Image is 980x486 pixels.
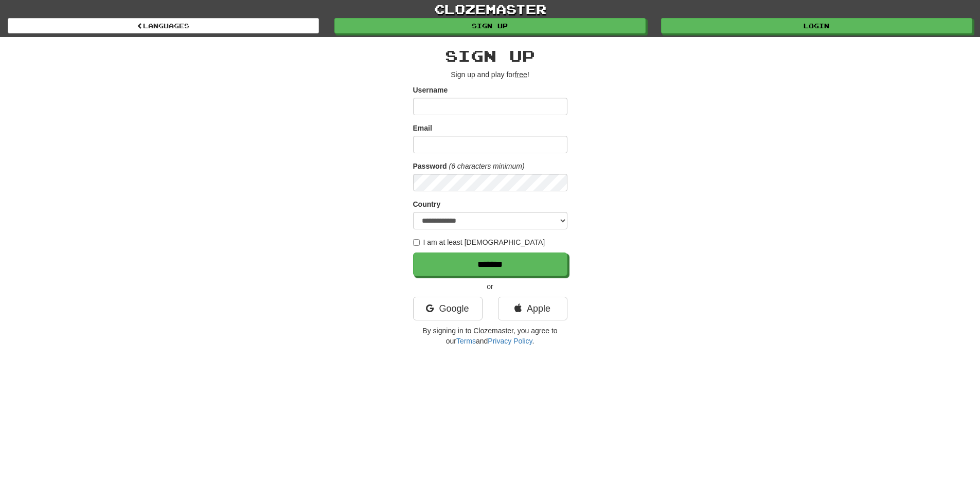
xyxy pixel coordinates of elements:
a: Privacy Policy [488,337,532,345]
a: Terms [456,337,476,345]
p: Sign up and play for ! [413,69,567,80]
p: or [413,281,567,292]
a: Sign up [334,18,646,33]
label: Country [413,199,441,209]
label: I am at least [DEMOGRAPHIC_DATA] [413,237,545,247]
em: (6 characters minimum) [449,162,525,170]
input: I am at least [DEMOGRAPHIC_DATA] [413,239,420,246]
a: Login [661,18,972,33]
a: Google [413,297,483,320]
a: Apple [498,297,567,320]
label: Username [413,85,448,95]
label: Email [413,123,432,133]
p: By signing in to Clozemaster, you agree to our and . [413,326,567,346]
u: free [515,70,527,79]
label: Password [413,161,447,171]
a: Languages [8,18,319,33]
h2: Sign up [413,47,567,64]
